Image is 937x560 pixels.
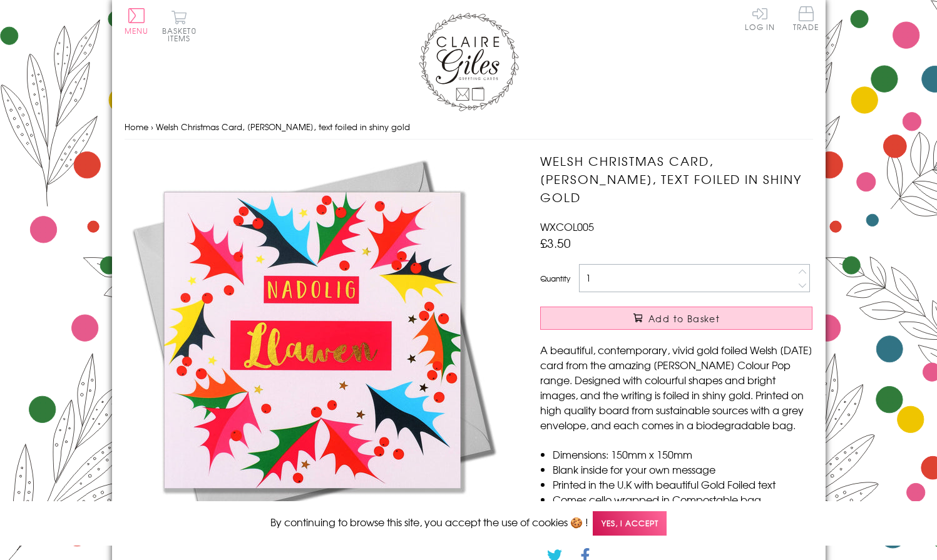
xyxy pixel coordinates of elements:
[156,121,410,133] span: Welsh Christmas Card, [PERSON_NAME], text foiled in shiny gold
[540,342,812,432] p: A beautiful, contemporary, vivid gold foiled Welsh [DATE] card from the amazing [PERSON_NAME] Col...
[540,234,571,252] span: £3.50
[648,312,720,325] span: Add to Basket
[540,152,812,206] h1: Welsh Christmas Card, [PERSON_NAME], text foiled in shiny gold
[553,462,812,477] li: Blank inside for your own message
[540,219,594,234] span: WXCOL005
[162,10,197,42] button: Basket0 items
[125,25,149,36] span: Menu
[745,6,775,31] a: Log In
[419,13,519,111] img: Claire Giles Greetings Cards
[125,152,500,527] img: Welsh Christmas Card, Bright Holly, text foiled in shiny gold
[593,511,667,536] span: Yes, I accept
[540,307,812,330] button: Add to Basket
[125,121,148,133] a: Home
[125,8,149,34] button: Menu
[553,492,812,507] li: Comes cello wrapped in Compostable bag
[125,115,813,140] nav: breadcrumbs
[151,121,153,133] span: ›
[168,25,197,44] span: 0 items
[793,6,819,31] span: Trade
[553,447,812,462] li: Dimensions: 150mm x 150mm
[793,6,819,33] a: Trade
[553,477,812,492] li: Printed in the U.K with beautiful Gold Foiled text
[540,273,570,284] label: Quantity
